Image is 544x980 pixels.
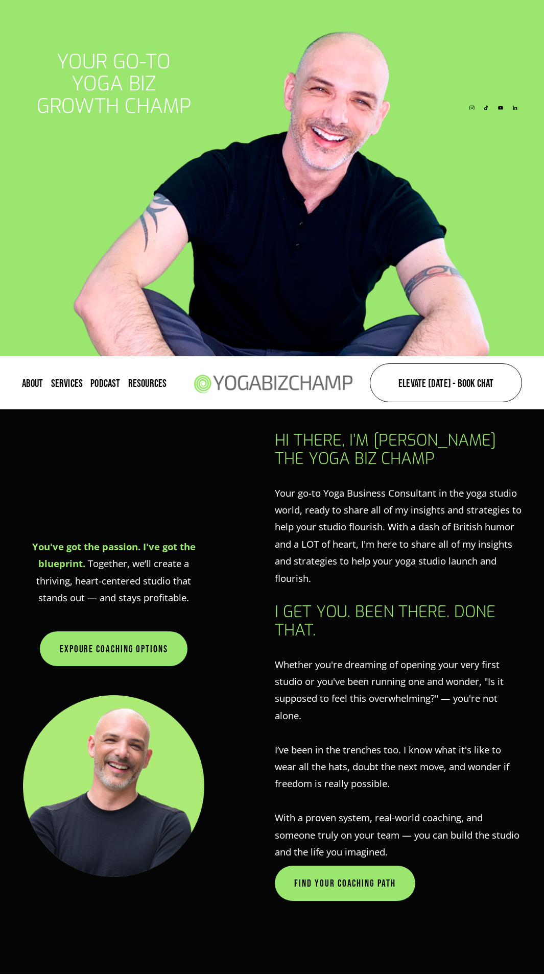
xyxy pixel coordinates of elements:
h3: hi there, i’m [PERSON_NAME] the yoga biz champ [275,431,522,468]
p: Your go-to Yoga Business Consultant in the yoga studio world, ready to share all of my insights a... [275,484,522,586]
a: TikTok [484,100,489,116]
a: folder dropdown [128,377,167,389]
a: YouTube [498,100,503,116]
a: EXPOURE COACHING OPTIONS [40,631,187,666]
a: About [22,377,43,389]
a: Services [51,377,83,389]
h3: i get you. Been there. Done that. [275,603,522,640]
a: Instagram [469,100,475,116]
a: Elevate [DATE] - Book Chat [370,363,522,402]
strong: You've got the passion. I've got the blueprint. [32,540,198,570]
a: LinkedIn [512,100,517,116]
img: Yoga Biz Champ [188,362,358,404]
span: your go-to yoga biz Growth champ [37,48,191,119]
p: Whether you're dreaming of opening your very first studio or you've been running one and wonder, ... [275,656,522,861]
p: Together, we’ll create a thriving, heart-centered studio that stands out — and stays profitable. [22,538,206,606]
span: Resources [128,378,167,388]
a: FIND YOUR COACHING PATH [275,866,415,900]
a: Podcast [90,377,120,389]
